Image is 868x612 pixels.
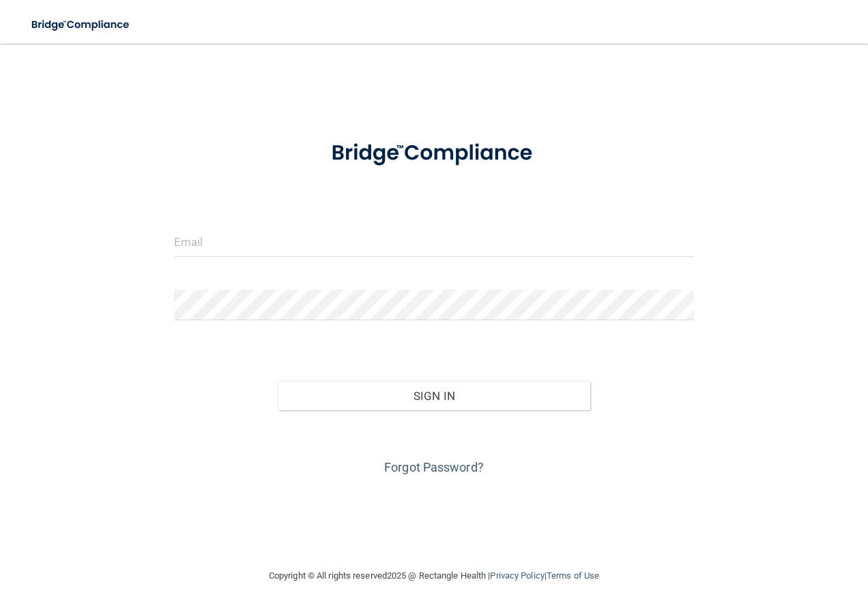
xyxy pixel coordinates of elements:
[278,381,590,411] button: Sign In
[20,11,142,39] img: bridge_compliance_login_screen.278c3ca4.svg
[490,570,544,581] a: Privacy Policy
[547,570,599,581] a: Terms of Use
[174,226,695,257] input: Email
[185,554,683,598] div: Copyright © All rights reserved 2025 @ Rectangle Health | |
[309,125,559,181] img: bridge_compliance_login_screen.278c3ca4.svg
[384,460,484,474] a: Forgot Password?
